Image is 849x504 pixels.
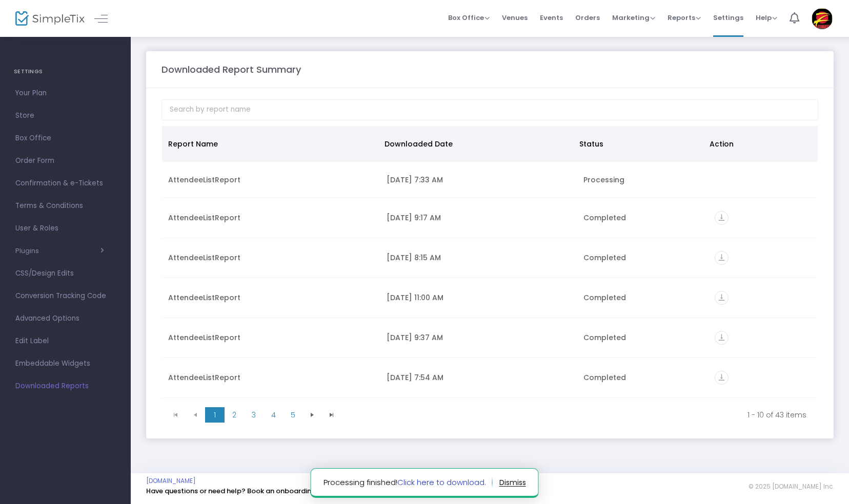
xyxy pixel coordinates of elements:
[583,332,702,343] div: Completed
[387,332,571,343] div: 9/19/2025 9:37 AM
[703,126,812,162] th: Action
[162,126,378,162] th: Report Name
[168,292,374,303] div: AttendeeListReport
[324,477,493,489] span: Processing finished!
[264,407,283,423] span: Page 4
[713,5,743,31] span: Settings
[15,357,115,370] span: Embeddable Widgets
[15,87,115,100] span: Your Plan
[161,62,301,76] m-panel-title: Downloaded Report Summary
[168,213,374,223] div: AttendeeListReport
[15,380,115,393] span: Downloaded Reports
[502,5,528,31] span: Venues
[168,175,374,185] div: AttendeeListReport
[749,482,834,491] span: © 2025 [DOMAIN_NAME] Inc.
[168,332,374,343] div: AttendeeListReport
[14,61,117,82] h4: SETTINGS
[15,154,115,167] span: Order Form
[349,410,806,420] kendo-pager-info: 1 - 10 of 43 items
[15,109,115,122] span: Store
[387,253,571,263] div: 9/20/2025 8:15 AM
[715,371,812,385] div: https://go.SimpleTix.com/pmrvu
[715,334,729,344] a: vertical_align_bottom
[499,474,526,491] button: dismiss
[583,253,702,263] div: Completed
[283,407,302,423] span: Page 5
[583,175,702,185] div: Processing
[715,374,729,384] a: vertical_align_bottom
[322,407,341,423] span: Go to the last page
[146,486,359,496] a: Have questions or need help? Book an onboarding session here
[387,213,571,223] div: 9/21/2025 9:17 AM
[715,211,729,225] i: vertical_align_bottom
[244,407,264,423] span: Page 3
[715,251,812,265] div: https://go.SimpleTix.com/r9jid
[715,294,729,304] a: vertical_align_bottom
[715,331,729,345] i: vertical_align_bottom
[575,5,600,31] span: Orders
[715,254,729,264] a: vertical_align_bottom
[15,334,115,348] span: Edit Label
[387,372,571,383] div: 9/19/2025 7:54 AM
[448,13,490,23] span: Box Office
[387,292,571,303] div: 9/19/2025 11:00 AM
[715,331,812,345] div: https://go.SimpleTix.com/8puw9
[302,407,322,423] span: Go to the next page
[15,199,115,213] span: Terms & Conditions
[378,126,573,162] th: Downloaded Date
[612,13,655,23] span: Marketing
[15,177,115,190] span: Confirmation & e-Tickets
[225,407,244,423] span: Page 2
[756,13,777,23] span: Help
[540,5,563,31] span: Events
[15,312,115,325] span: Advanced Options
[583,213,702,223] div: Completed
[15,132,115,145] span: Box Office
[15,222,115,235] span: User & Roles
[715,291,812,305] div: https://go.SimpleTix.com/jntlz
[308,411,316,419] span: Go to the next page
[583,292,702,303] div: Completed
[715,371,729,385] i: vertical_align_bottom
[668,13,701,23] span: Reports
[715,214,729,224] a: vertical_align_bottom
[162,126,818,403] div: Data table
[715,291,729,305] i: vertical_align_bottom
[205,407,225,423] span: Page 1
[715,211,812,225] div: https://go.SimpleTix.com/79s8n
[15,289,115,303] span: Conversion Tracking Code
[328,411,336,419] span: Go to the last page
[573,126,703,162] th: Status
[715,251,729,265] i: vertical_align_bottom
[15,267,115,280] span: CSS/Design Edits
[583,372,702,383] div: Completed
[387,175,571,185] div: 9/22/2025 7:33 AM
[161,99,818,120] input: Search by report name
[146,477,196,485] a: [DOMAIN_NAME]
[397,477,486,488] a: Click here to download.
[168,372,374,383] div: AttendeeListReport
[168,253,374,263] div: AttendeeListReport
[15,247,104,255] button: Plugins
